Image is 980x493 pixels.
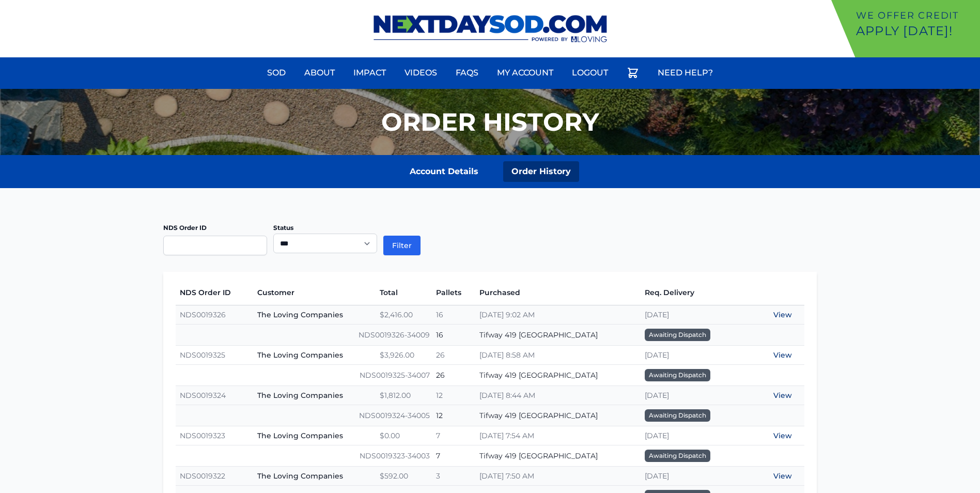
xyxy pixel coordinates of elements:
[180,350,225,360] a: NDS0019325
[645,450,710,462] span: Awaiting Dispatch
[376,346,431,365] td: $3,926.00
[298,60,341,85] a: About
[475,386,640,405] td: [DATE] 8:44 AM
[432,467,476,486] td: 3
[176,445,432,467] td: NDS0019323-34003
[432,426,476,445] td: 7
[376,467,431,486] td: $592.00
[432,365,476,386] td: 26
[176,365,432,386] td: NDS0019325-34007
[253,386,376,405] td: The Loving Companies
[432,386,476,405] td: 12
[641,467,740,486] td: [DATE]
[376,386,431,405] td: $1,812.00
[180,431,225,440] a: NDS0019323
[641,346,740,365] td: [DATE]
[163,224,207,232] label: NDS Order ID
[856,23,976,39] p: Apply [DATE]!
[253,346,376,365] td: The Loving Companies
[180,471,225,481] a: NDS0019322
[475,445,640,467] td: Tifway 419 [GEOGRAPHIC_DATA]
[176,325,432,346] td: NDS0019326-34009
[641,280,740,305] th: Req. Delivery
[273,224,293,232] label: Status
[773,431,792,440] a: View
[432,346,476,365] td: 26
[176,405,432,426] td: NDS0019324-34005
[261,60,292,85] a: Sod
[641,426,740,445] td: [DATE]
[475,405,640,426] td: Tifway 419 [GEOGRAPHIC_DATA]
[376,280,431,305] th: Total
[432,445,476,467] td: 7
[180,391,226,400] a: NDS0019324
[475,365,640,386] td: Tifway 419 [GEOGRAPHIC_DATA]
[432,305,476,325] td: 16
[566,60,614,85] a: Logout
[773,310,792,319] a: View
[475,280,640,305] th: Purchased
[376,426,431,445] td: $0.00
[773,471,792,481] a: View
[253,426,376,445] td: The Loving Companies
[398,60,443,85] a: Videos
[491,60,559,85] a: My Account
[401,161,487,182] a: Account Details
[645,329,710,341] span: Awaiting Dispatch
[645,409,710,422] span: Awaiting Dispatch
[773,391,792,400] a: View
[475,426,640,445] td: [DATE] 7:54 AM
[376,305,431,325] td: $2,416.00
[381,110,599,134] h1: Order History
[449,60,485,85] a: FAQs
[645,369,710,381] span: Awaiting Dispatch
[432,325,476,346] td: 16
[253,305,376,325] td: The Loving Companies
[475,346,640,365] td: [DATE] 8:58 AM
[475,467,640,486] td: [DATE] 7:50 AM
[773,350,792,360] a: View
[347,60,392,85] a: Impact
[475,305,640,325] td: [DATE] 9:02 AM
[856,8,976,23] p: We offer Credit
[253,467,376,486] td: The Loving Companies
[651,60,719,85] a: Need Help?
[641,305,740,325] td: [DATE]
[475,325,640,346] td: Tifway 419 [GEOGRAPHIC_DATA]
[180,310,226,319] a: NDS0019326
[641,386,740,405] td: [DATE]
[432,280,476,305] th: Pallets
[503,161,579,182] a: Order History
[432,405,476,426] td: 12
[383,236,421,255] button: Filter
[176,280,253,305] th: NDS Order ID
[253,280,376,305] th: Customer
